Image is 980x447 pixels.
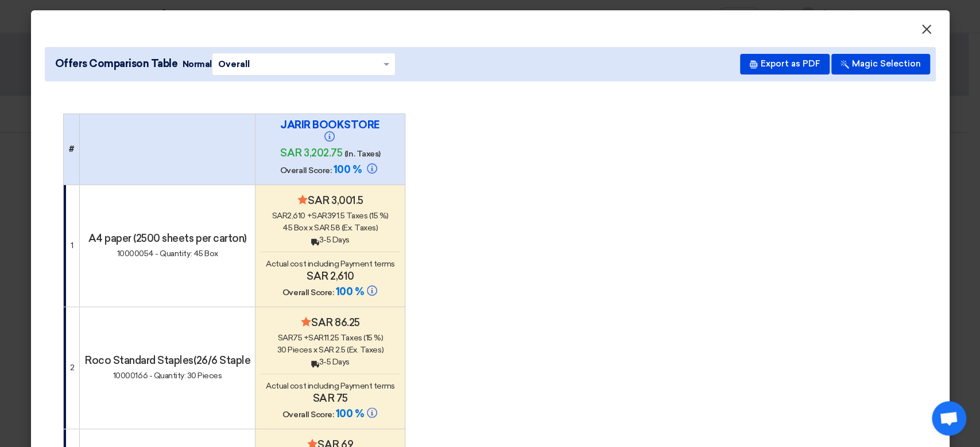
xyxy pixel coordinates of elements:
[282,288,334,297] span: Overall Score:
[260,356,400,368] div: 3-5 Days
[260,392,400,405] h4: sar 75
[288,345,317,355] span: Pieces x
[273,119,388,144] h4: JARIR BOOKSTORE
[344,149,381,159] span: (In. Taxes)
[277,345,286,355] span: 30
[260,194,400,207] h4: sar 3,001.5
[336,285,364,298] span: 100 %
[334,163,362,176] span: 100 %
[63,307,80,429] td: 2
[113,371,222,381] span: 10000166 - Quantity: 30 Pieces
[308,333,324,343] span: sar
[314,223,340,233] span: sar 58
[63,113,80,185] th: #
[182,58,211,70] span: Normal
[84,232,250,245] h4: A4 paper (2500 sheets per carton)
[260,332,400,344] div: 75 + 11.25 Taxes (15 %)
[912,18,942,41] button: Close
[336,407,364,420] span: 100 %
[831,54,930,74] button: Magic Selection
[740,54,830,74] button: Export as PDF
[294,223,313,233] span: Box x
[55,56,178,72] span: Offers Comparison Table
[312,211,327,221] span: sar
[342,223,378,233] span: (Ex. Taxes)
[282,223,292,233] span: 45
[260,316,400,329] h4: sar 86.25
[278,333,293,343] span: sar
[272,211,288,221] span: sar
[260,234,400,246] div: 3-5 Days
[319,345,346,355] span: sar 2.5
[266,259,394,269] span: Actual cost including Payment terms
[280,147,342,159] span: sar 3,202.75
[347,345,384,355] span: (Ex. Taxes)
[260,210,400,222] div: 2,610 + 391.5 Taxes (15 %)
[932,401,966,436] a: Open chat
[63,185,80,307] td: 1
[260,270,400,283] h4: sar 2,610
[280,166,331,175] span: Overall Score:
[921,21,932,44] span: ×
[282,410,334,419] span: Overall Score:
[117,249,218,258] span: 10000054 - Quantity: 45 Box
[266,381,394,391] span: Actual cost including Payment terms
[84,354,250,367] h4: Roco Standard Staples(26/6 Staple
